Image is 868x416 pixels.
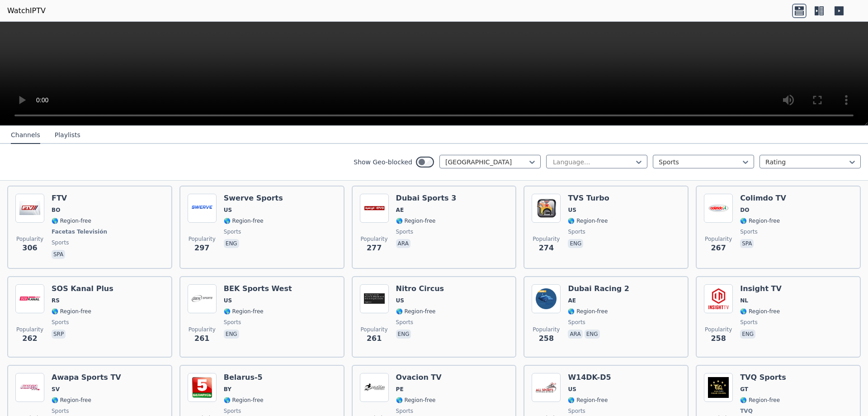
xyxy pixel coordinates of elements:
span: SV [52,386,60,393]
img: BEK Sports West [188,284,217,313]
span: AE [396,206,404,214]
p: eng [740,330,755,339]
span: 🌎 Region-free [224,217,264,225]
h6: TVS Turbo [568,194,609,203]
button: Channels [11,127,40,144]
p: eng [585,330,600,339]
p: spa [52,250,65,259]
span: 🌎 Region-free [396,397,436,404]
span: Popularity [16,326,43,333]
span: sports [52,239,69,246]
h6: Dubai Racing 2 [568,284,629,293]
h6: BEK Sports West [224,284,292,293]
span: sports [740,319,757,326]
span: Popularity [533,326,560,333]
p: ara [396,239,410,248]
span: sports [568,407,585,415]
h6: Insight TV [740,284,782,293]
h6: TVQ Sports [740,373,786,382]
img: Swerve Sports [188,194,217,223]
h6: Swerve Sports [224,194,283,203]
span: Popularity [705,326,732,333]
h6: W14DK-D5 [568,373,611,382]
span: sports [224,228,241,235]
span: 258 [539,333,554,344]
span: 🌎 Region-free [740,397,780,404]
span: 297 [194,243,209,253]
img: W14DK-D5 [532,373,561,402]
span: PE [396,386,404,393]
span: 🌎 Region-free [52,217,91,225]
img: TVQ Sports [704,373,733,402]
span: sports [568,228,585,235]
span: US [396,297,404,304]
span: 🌎 Region-free [224,308,264,315]
img: Awapa Sports TV [15,373,44,402]
span: 262 [22,333,37,344]
p: eng [224,239,239,248]
h6: Colimdo TV [740,194,786,203]
img: SOS Kanal Plus [15,284,44,313]
span: Facetas Televisión [52,228,107,235]
img: FTV [15,194,44,223]
span: sports [224,407,241,415]
span: sports [52,407,69,415]
span: 🌎 Region-free [568,397,608,404]
span: 🌎 Region-free [224,397,264,404]
span: 🌎 Region-free [396,217,436,225]
span: sports [568,319,585,326]
span: Popularity [189,326,216,333]
span: 274 [539,243,554,253]
button: Playlists [55,127,80,144]
span: 🌎 Region-free [568,217,608,225]
p: eng [568,239,583,248]
span: 261 [367,333,382,344]
span: GT [740,386,748,393]
span: TVQ [740,407,753,415]
span: RS [52,297,60,304]
span: sports [396,319,413,326]
p: spa [740,239,754,248]
img: Dubai Sports 3 [360,194,389,223]
span: US [568,386,576,393]
span: sports [52,319,69,326]
h6: Awapa Sports TV [52,373,121,382]
h6: Belarus-5 [224,373,264,382]
span: 🌎 Region-free [52,308,91,315]
span: US [224,297,232,304]
h6: Nitro Circus [396,284,444,293]
span: AE [568,297,576,304]
span: 277 [367,243,382,253]
span: Popularity [16,235,43,243]
span: US [568,206,576,214]
span: 🌎 Region-free [396,308,436,315]
span: sports [396,228,413,235]
a: WatchIPTV [7,5,46,16]
img: Insight TV [704,284,733,313]
span: sports [740,228,757,235]
label: Show Geo-blocked [354,158,412,167]
span: sports [396,407,413,415]
span: US [224,206,232,214]
span: 306 [22,243,37,253]
span: Popularity [361,235,388,243]
p: eng [224,330,239,339]
h6: Ovacion TV [396,373,442,382]
span: 🌎 Region-free [740,308,780,315]
span: 🌎 Region-free [568,308,608,315]
span: 267 [711,243,726,253]
h6: Dubai Sports 3 [396,194,457,203]
img: Dubai Racing 2 [532,284,561,313]
img: TVS Turbo [532,194,561,223]
img: Nitro Circus [360,284,389,313]
h6: FTV [52,194,109,203]
span: 261 [194,333,209,344]
span: Popularity [361,326,388,333]
p: eng [396,330,411,339]
span: Popularity [533,235,560,243]
img: Belarus-5 [188,373,217,402]
span: DO [740,206,749,214]
p: srp [52,330,66,339]
span: 🌎 Region-free [52,397,91,404]
span: sports [224,319,241,326]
